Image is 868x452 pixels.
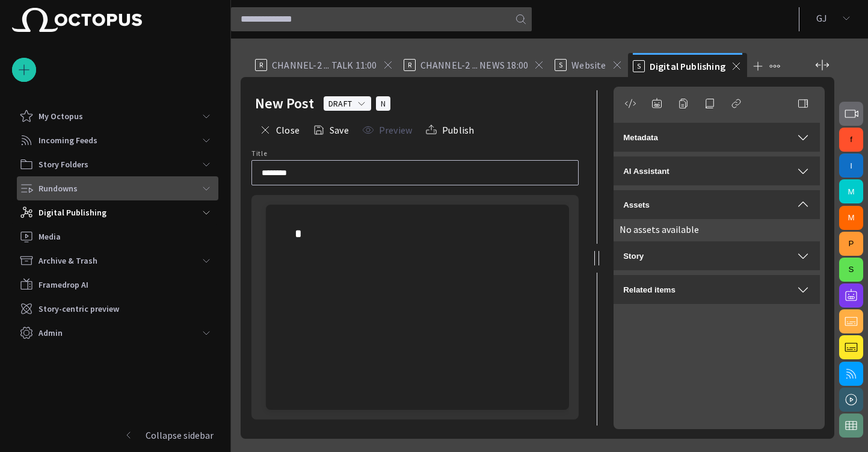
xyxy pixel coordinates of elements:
[328,98,352,110] span: DRAFT
[839,206,863,230] button: M
[38,158,88,170] p: Story Folders
[309,119,353,141] button: Save
[38,110,83,122] p: My Octopus
[12,423,218,447] button: Collapse sidebar
[381,98,386,110] span: N
[38,182,78,194] p: Rundowns
[421,119,478,141] button: Publish
[555,59,567,71] p: S
[614,123,820,152] button: Metadata
[38,134,97,146] p: Incoming Feeds
[12,297,218,321] div: Story-centric preview
[38,231,61,243] p: Media
[324,96,371,111] button: DRAFT
[571,59,606,71] span: Website
[550,53,627,77] div: SWebsite
[251,149,267,159] label: Title
[839,232,863,256] button: P
[623,285,676,294] span: Related items
[614,275,820,304] button: Related items
[807,7,861,29] button: GJ
[38,255,97,267] p: Archive & Trash
[614,241,820,270] button: Story
[839,258,863,282] button: S
[623,133,658,142] span: Metadata
[614,219,820,237] p: No assets available
[255,119,304,141] button: Close
[12,8,142,32] img: Octopus News Room
[420,59,529,71] span: CHANNEL-2 ... NEWS 18:00
[614,156,820,185] button: AI Assistant
[38,279,88,291] p: Framedrop AI
[12,224,218,249] div: Media
[255,59,267,71] p: R
[623,200,650,209] span: Assets
[839,153,863,178] button: I
[250,53,399,77] div: RCHANNEL-2 ... TALK 11:00
[399,53,550,77] div: RCHANNEL-2 ... NEWS 18:00
[816,11,827,25] p: G J
[272,59,377,71] span: CHANNEL-2 ... TALK 11:00
[839,179,863,203] button: M
[623,167,669,176] span: AI Assistant
[38,327,63,339] p: Admin
[404,59,416,71] p: R
[255,94,314,113] h2: New Post
[38,303,119,315] p: Story-centric preview
[650,60,725,72] span: Digital Publishing
[12,104,218,345] ul: main menu
[146,428,214,442] p: Collapse sidebar
[12,273,218,297] div: Framedrop AI
[633,60,645,72] p: S
[839,128,863,152] button: f
[38,206,106,218] p: Digital Publishing
[623,252,644,261] span: Story
[614,190,820,219] button: Assets
[628,53,747,77] div: SDigital Publishing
